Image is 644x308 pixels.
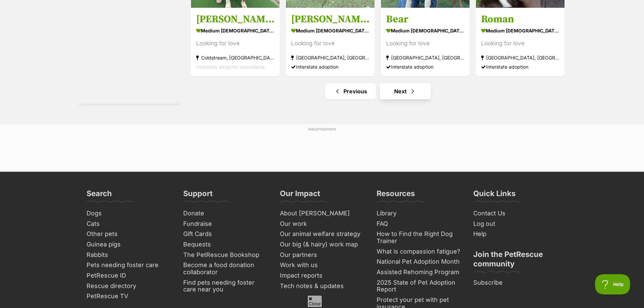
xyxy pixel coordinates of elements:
a: Our big (& hairy) work map [277,239,367,250]
a: Other pets [84,229,174,239]
a: Rabbits [84,250,174,260]
strong: medium [DEMOGRAPHIC_DATA] Dog [196,26,275,35]
a: [PERSON_NAME] medium [DEMOGRAPHIC_DATA] Dog Looking for love [GEOGRAPHIC_DATA], [GEOGRAPHIC_DATA]... [286,8,375,76]
div: Looking for love [386,39,464,48]
a: Cats [84,219,174,229]
h3: Resources [377,189,415,202]
div: Looking for love [196,39,275,48]
a: Impact reports [277,270,367,281]
a: Contact Us [471,208,560,219]
h3: Search [87,189,112,202]
a: Next page [380,83,431,99]
a: The PetRescue Bookshop [181,250,270,260]
a: Assisted Rehoming Program [374,267,464,278]
div: Looking for love [481,39,559,48]
h3: Roman [481,13,559,26]
a: Donate [181,208,270,219]
iframe: Help Scout Beacon - Open [595,274,630,294]
a: Previous page [325,83,376,99]
a: Library [374,208,464,219]
a: What is compassion fatigue? [374,246,464,257]
h3: Join the PetRescue community [473,250,558,273]
a: Fundraise [181,219,270,229]
h3: Our Impact [280,189,320,202]
strong: medium [DEMOGRAPHIC_DATA] Dog [481,26,559,35]
a: Become a food donation collaborator [181,260,270,277]
h3: Bear [386,13,464,26]
a: Dogs [84,208,174,219]
a: Guinea pigs [84,239,174,250]
a: [PERSON_NAME] medium [DEMOGRAPHIC_DATA] Dog Looking for love Coldstream, [GEOGRAPHIC_DATA] Inters... [191,8,280,76]
a: Bear medium [DEMOGRAPHIC_DATA] Dog Looking for love [GEOGRAPHIC_DATA], [GEOGRAPHIC_DATA] Intersta... [381,8,470,76]
h3: Quick Links [473,189,516,202]
a: Find pets needing foster care near you [181,278,270,295]
span: Close [307,295,322,307]
a: Our partners [277,250,367,260]
a: Pets needing foster care [84,260,174,270]
strong: medium [DEMOGRAPHIC_DATA] Dog [291,26,369,35]
a: Roman medium [DEMOGRAPHIC_DATA] Dog Looking for love [GEOGRAPHIC_DATA], [GEOGRAPHIC_DATA] Interst... [476,8,565,76]
div: Interstate adoption [386,62,464,71]
a: FAQ [374,219,464,229]
a: Tech notes & updates [277,281,367,291]
strong: [GEOGRAPHIC_DATA], [GEOGRAPHIC_DATA] [386,53,464,62]
strong: [GEOGRAPHIC_DATA], [GEOGRAPHIC_DATA] [481,53,559,62]
a: Help [471,229,560,239]
a: Subscribe [471,278,560,288]
h3: Support [183,189,213,202]
h3: [PERSON_NAME] [291,13,369,26]
strong: [GEOGRAPHIC_DATA], [GEOGRAPHIC_DATA] [291,53,369,62]
div: Looking for love [291,39,369,48]
a: Rescue directory [84,281,174,291]
nav: Pagination [190,83,566,99]
a: Log out [471,219,560,229]
a: PetRescue TV [84,291,174,302]
a: Gift Cards [181,229,270,239]
a: Our work [277,219,367,229]
a: Our animal welfare strategy [277,229,367,239]
span: Interstate adoption unavailable [196,64,265,70]
a: About [PERSON_NAME] [277,208,367,219]
div: Interstate adoption [481,62,559,71]
a: How to Find the Right Dog Trainer [374,229,464,246]
a: National Pet Adoption Month [374,257,464,267]
a: 2025 State of Pet Adoption Report [374,278,464,295]
a: PetRescue ID [84,270,174,281]
div: Interstate adoption [291,62,369,71]
strong: medium [DEMOGRAPHIC_DATA] Dog [386,26,464,35]
a: Bequests [181,239,270,250]
strong: Coldstream, [GEOGRAPHIC_DATA] [196,53,275,62]
a: Work with us [277,260,367,270]
h3: [PERSON_NAME] [196,13,275,26]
